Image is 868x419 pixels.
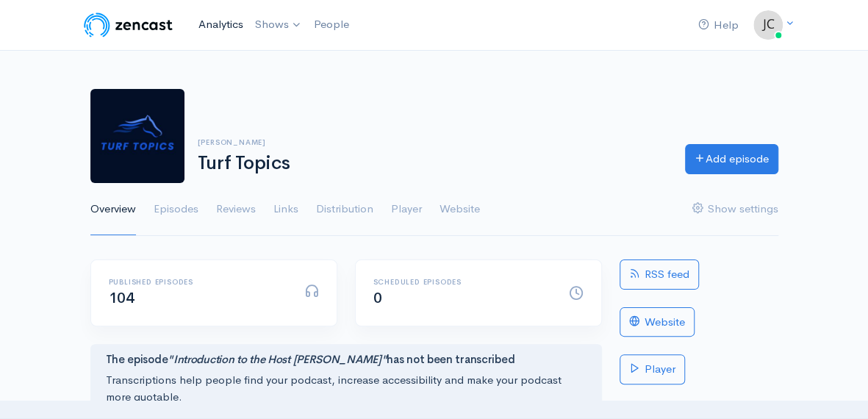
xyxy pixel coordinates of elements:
a: Analytics [193,9,249,40]
h6: Scheduled episodes [373,278,551,286]
i: "Introduction to the Host [PERSON_NAME]" [168,352,387,366]
h4: The episode has not been transcribed [106,354,587,366]
a: Player [620,354,685,384]
a: Add episode [685,144,778,174]
a: Episodes [154,183,198,236]
a: Show settings [692,183,778,236]
span: 104 [109,289,134,307]
a: RSS feed [620,259,699,290]
img: ... [753,10,783,40]
img: ZenCast Logo [82,10,175,40]
a: Website [440,183,480,236]
a: Distribution [316,183,373,236]
a: Help [692,10,745,41]
a: Reviews [216,183,256,236]
h6: [PERSON_NAME] [198,138,667,146]
a: Links [273,183,298,236]
a: Shows [249,9,308,41]
a: Website [620,307,695,337]
a: People [308,9,355,40]
span: 0 [373,289,382,307]
a: Player [391,183,422,236]
p: Transcriptions help people find your podcast, increase accessibility and make your podcast more q... [106,372,587,405]
a: Overview [90,183,136,236]
h1: Turf Topics [198,153,667,174]
h6: Published episodes [109,278,287,286]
